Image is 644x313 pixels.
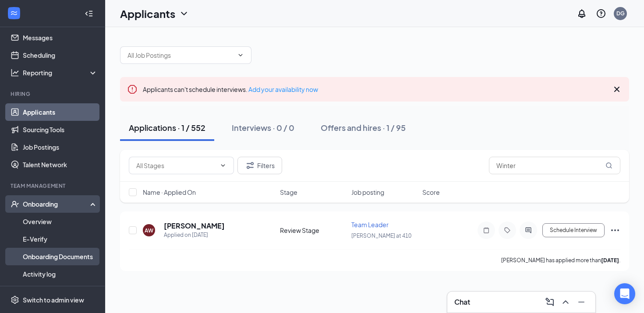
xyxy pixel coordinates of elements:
[501,257,620,264] p: [PERSON_NAME] has applied more than .
[23,29,98,46] a: Messages
[574,295,588,309] button: Minimize
[23,121,98,138] a: Sourcing Tools
[23,68,98,77] div: Reporting
[245,160,255,171] svg: Filter
[616,10,625,17] div: DG
[129,122,205,133] div: Applications · 1 / 552
[351,221,389,229] span: Team Leader
[23,103,98,121] a: Applicants
[605,162,612,169] svg: MagnifyingGlass
[454,297,470,307] h3: Chat
[136,161,216,170] input: All Stages
[11,200,19,208] svg: UserCheck
[23,213,98,230] a: Overview
[164,231,225,239] div: Applied on [DATE]
[576,297,587,307] svg: Minimize
[23,156,98,173] a: Talent Network
[85,9,93,18] svg: Collapse
[237,52,244,59] svg: ChevronDown
[11,295,19,304] svg: Settings
[543,295,557,309] button: ComposeMessage
[23,295,84,304] div: Switch to admin view
[481,227,492,234] svg: Note
[23,283,98,300] a: Team
[559,295,573,309] button: ChevronUp
[232,122,294,133] div: Interviews · 0 / 0
[351,188,384,197] span: Job posting
[164,221,225,231] h5: [PERSON_NAME]
[523,227,534,234] svg: ActiveChat
[179,8,189,19] svg: ChevronDown
[351,232,411,239] span: [PERSON_NAME] at 410
[127,84,138,95] svg: Error
[23,230,98,248] a: E-Verify
[23,265,98,283] a: Activity log
[614,283,635,304] div: Open Intercom Messenger
[11,90,96,98] div: Hiring
[237,157,282,174] button: Filter Filters
[10,9,18,18] svg: WorkstreamLogo
[23,138,98,156] a: Job Postings
[545,297,555,307] svg: ComposeMessage
[542,223,605,237] button: Schedule Interview
[248,85,318,93] a: Add your availability now
[280,188,297,197] span: Stage
[145,227,153,234] div: AW
[422,188,440,197] span: Score
[23,248,98,265] a: Onboarding Documents
[127,50,234,60] input: All Job Postings
[11,182,96,190] div: Team Management
[280,226,346,235] div: Review Stage
[612,84,622,95] svg: Cross
[489,157,620,174] input: Search in applications
[120,6,175,21] h1: Applicants
[23,46,98,64] a: Scheduling
[577,8,587,19] svg: Notifications
[601,257,619,264] b: [DATE]
[11,68,19,77] svg: Analysis
[502,227,513,234] svg: Tag
[560,297,571,307] svg: ChevronUp
[610,225,620,236] svg: Ellipses
[219,162,226,169] svg: ChevronDown
[321,122,406,133] div: Offers and hires · 1 / 95
[596,8,606,19] svg: QuestionInfo
[143,188,196,197] span: Name · Applied On
[23,200,90,208] div: Onboarding
[143,85,318,93] span: Applicants can't schedule interviews.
